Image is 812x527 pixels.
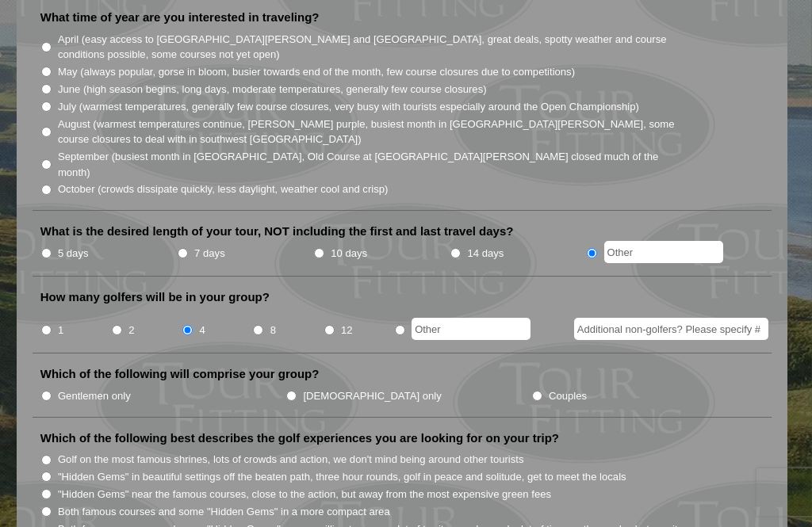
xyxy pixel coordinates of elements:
[549,388,587,404] label: Couples
[270,323,276,338] label: 8
[40,223,514,239] label: What is the desired length of your tour, NOT including the first and last travel days?
[40,366,320,382] label: Which of the following will comprise your group?
[40,289,270,305] label: How many golfers will be in your group?
[467,246,504,262] label: 14 days
[40,10,320,25] label: What time of year are you interested in traveling?
[199,323,205,338] label: 4
[58,149,684,180] label: September (busiest month in [GEOGRAPHIC_DATA], Old Course at [GEOGRAPHIC_DATA][PERSON_NAME] close...
[58,32,684,63] label: April (easy access to [GEOGRAPHIC_DATA][PERSON_NAME] and [GEOGRAPHIC_DATA], great deals, spotty w...
[303,388,441,404] label: [DEMOGRAPHIC_DATA] only
[58,323,63,338] label: 1
[341,323,353,338] label: 12
[331,246,367,262] label: 10 days
[58,504,390,520] label: Both famous courses and some "Hidden Gems" in a more compact area
[128,323,134,338] label: 2
[58,99,639,115] label: July (warmest temperatures, generally few course closures, very busy with tourists especially aro...
[58,116,684,147] label: August (warmest temperatures continue, [PERSON_NAME] purple, busiest month in [GEOGRAPHIC_DATA][P...
[412,318,530,340] input: Other
[58,452,524,468] label: Golf on the most famous shrines, lots of crowds and action, we don't mind being around other tour...
[574,318,768,340] input: Additional non-golfers? Please specify #
[58,64,575,80] label: May (always popular, gorse in bloom, busier towards end of the month, few course closures due to ...
[58,469,626,485] label: "Hidden Gems" in beautiful settings off the beaten path, three hour rounds, golf in peace and sol...
[194,246,225,262] label: 7 days
[40,430,559,446] label: Which of the following best describes the golf experiences you are looking for on your trip?
[58,388,131,404] label: Gentlemen only
[58,246,89,262] label: 5 days
[58,181,389,197] label: October (crowds dissipate quickly, less daylight, weather cool and crisp)
[58,82,487,97] label: June (high season begins, long days, moderate temperatures, generally few course closures)
[58,487,551,502] label: "Hidden Gems" near the famous courses, close to the action, but away from the most expensive gree...
[604,241,723,263] input: Other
